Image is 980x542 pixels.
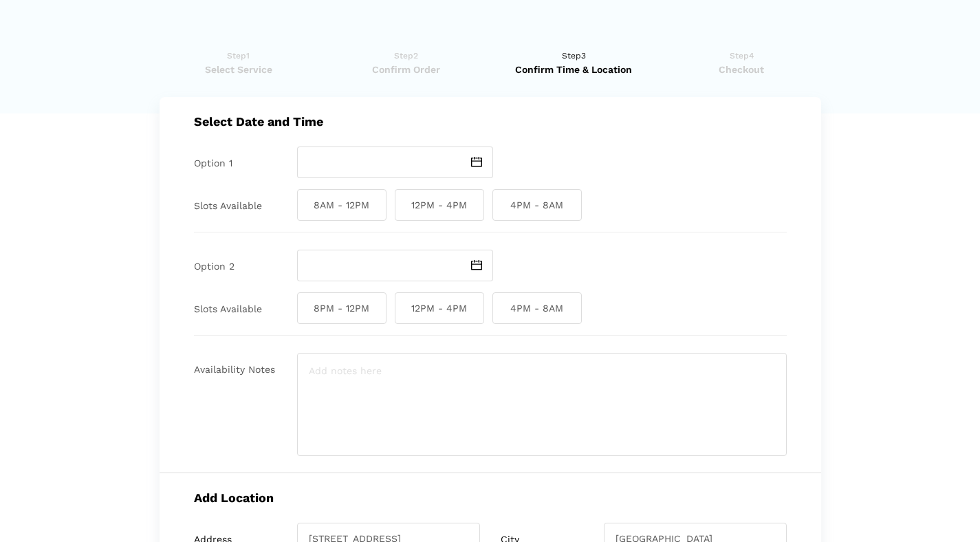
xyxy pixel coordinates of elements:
[327,49,486,76] a: Step2
[194,200,262,212] label: Slots Available
[194,158,232,169] label: Option 1
[494,49,653,76] a: Step3
[327,63,486,76] span: Confirm Order
[160,63,318,76] span: Select Service
[492,189,582,221] span: 4PM - 8AM
[194,261,235,272] label: Option 2
[297,189,386,221] span: 8AM - 12PM
[194,364,275,376] label: Availability Notes
[492,292,582,324] span: 4PM - 8AM
[297,292,386,324] span: 8PM - 12PM
[395,292,484,324] span: 12PM - 4PM
[395,189,484,221] span: 12PM - 4PM
[194,490,787,505] h5: Add Location
[194,303,262,315] label: Slots Available
[662,49,821,76] a: Step4
[494,63,653,76] span: Confirm Time & Location
[194,114,787,129] h5: Select Date and Time
[662,63,821,76] span: Checkout
[160,49,318,76] a: Step1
